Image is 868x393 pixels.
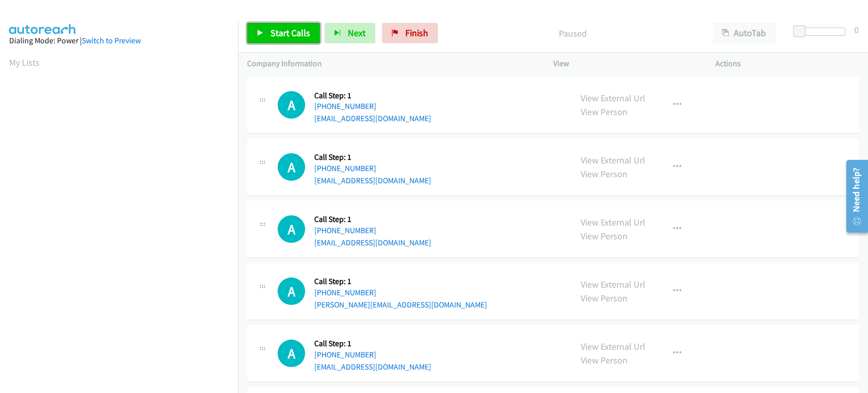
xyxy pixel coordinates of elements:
h5: Call Step: 1 [314,152,431,162]
h1: A [278,340,305,367]
div: 0 [854,23,859,37]
iframe: Resource Center [839,156,868,237]
h5: Call Step: 1 [314,339,431,349]
a: [EMAIL_ADDRESS][DOMAIN_NAME] [314,238,431,247]
p: Actions [715,58,859,70]
a: View External Url [581,216,645,228]
a: View Person [581,292,627,304]
h1: A [278,153,305,181]
a: [PHONE_NUMBER] [314,101,376,111]
p: View [553,58,697,70]
a: [PHONE_NUMBER] [314,163,376,173]
h5: Call Step: 1 [314,276,487,287]
div: Dialing Mode: Power | [9,35,229,47]
a: View External Url [581,278,645,290]
button: Next [324,23,375,43]
span: Finish [405,27,428,39]
a: [EMAIL_ADDRESS][DOMAIN_NAME] [314,114,431,123]
div: The call is yet to be attempted [278,215,305,243]
h1: A [278,215,305,243]
div: The call is yet to be attempted [278,340,305,367]
span: Start Calls [271,27,310,39]
p: Company Information [247,58,535,70]
div: The call is yet to be attempted [278,91,305,119]
a: View Person [581,168,627,180]
h5: Call Step: 1 [314,214,431,224]
a: View External Url [581,92,645,104]
h1: A [278,91,305,119]
a: [EMAIL_ADDRESS][DOMAIN_NAME] [314,362,431,372]
a: [PERSON_NAME][EMAIL_ADDRESS][DOMAIN_NAME] [314,300,487,310]
a: [PHONE_NUMBER] [314,226,376,235]
a: [PHONE_NUMBER] [314,288,376,297]
a: View Person [581,106,627,118]
h1: A [278,277,305,305]
a: Start Calls [247,23,320,43]
h5: Call Step: 1 [314,91,431,101]
span: Next [348,27,366,39]
a: My Lists [9,57,40,68]
button: AutoTab [712,23,775,43]
a: View External Url [581,154,645,166]
a: [EMAIL_ADDRESS][DOMAIN_NAME] [314,176,431,185]
a: View Person [581,354,627,366]
a: View Person [581,230,627,242]
a: Finish [382,23,438,43]
p: Paused [452,26,694,40]
a: View External Url [581,341,645,352]
div: The call is yet to be attempted [278,153,305,181]
a: [PHONE_NUMBER] [314,350,376,359]
a: Switch to Preview [82,36,141,45]
div: The call is yet to be attempted [278,277,305,305]
div: Delay between calls (in seconds) [798,27,845,36]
